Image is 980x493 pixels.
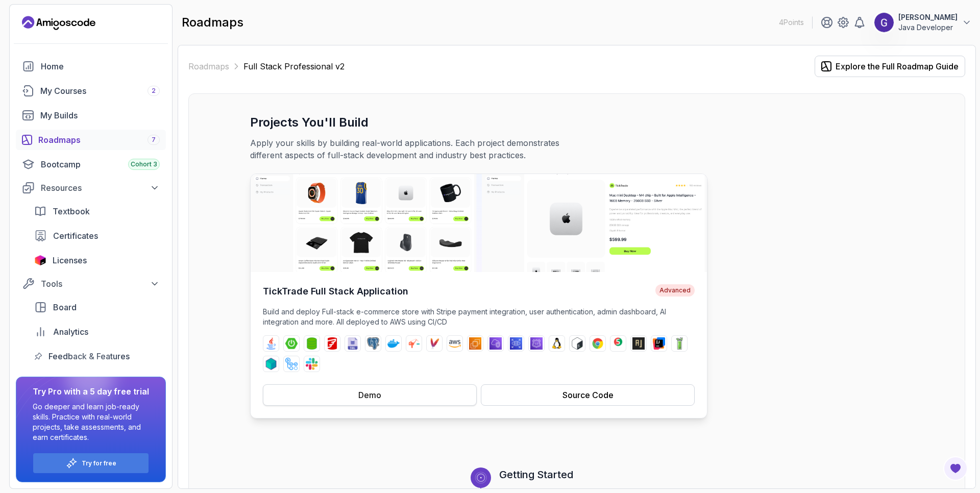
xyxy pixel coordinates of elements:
span: Feedback & Features [48,350,130,362]
div: My Courses [40,85,160,97]
img: user profile image [874,13,894,32]
p: 4 Points [779,17,804,28]
a: Roadmaps [188,60,229,72]
a: roadmaps [16,130,166,150]
img: junit logo [612,337,624,350]
a: textbook [28,201,166,221]
img: chrome logo [592,337,604,350]
button: user profile image[PERSON_NAME]Java Developer [874,12,972,33]
button: Demo [263,384,477,406]
div: Source Code [562,389,614,401]
a: builds [16,105,166,126]
img: aws logo [449,337,461,350]
p: Apply your skills by building real-world applications. Each project demonstrates different aspect... [250,137,593,161]
img: jetbrains icon [34,255,46,265]
img: java logo [265,337,277,350]
img: flyway logo [326,337,338,350]
img: assertj logo [632,337,645,350]
div: Demo [358,389,381,401]
span: Board [53,301,77,313]
p: Go deeper and learn job-ready skills. Practice with real-world projects, take assessments, and ea... [33,402,149,442]
a: certificates [28,226,166,246]
span: Textbook [53,205,90,217]
button: Source Code [481,384,695,406]
span: Analytics [53,326,88,338]
h3: Getting Started [499,467,903,482]
img: linux logo [551,337,563,350]
button: Try for free [33,453,149,474]
span: Certificates [53,230,98,242]
h2: roadmaps [182,14,243,31]
img: spring-boot logo [285,337,298,350]
button: Resources [16,179,166,197]
img: slack logo [306,358,318,370]
img: route53 logo [530,337,543,350]
div: Explore the Full Roadmap Guide [836,60,959,72]
div: Home [41,60,160,72]
button: Tools [16,275,166,293]
div: My Builds [40,109,160,121]
a: bootcamp [16,154,166,175]
a: licenses [28,250,166,270]
img: TickTrade Full Stack Application [251,174,707,272]
img: postgres logo [367,337,379,350]
a: board [28,297,166,317]
img: testcontainers logo [265,358,277,370]
a: Try for free [82,459,116,467]
a: feedback [28,346,166,366]
img: bash logo [571,337,583,350]
a: analytics [28,322,166,342]
p: Build and deploy Full-stack e-commerce store with Stripe payment integration, user authentication... [263,307,695,327]
img: jib logo [408,337,420,350]
img: maven logo [428,337,440,350]
p: Java Developer [898,22,958,33]
h3: Projects You'll Build [250,114,903,131]
img: docker logo [387,337,400,350]
p: [PERSON_NAME] [898,12,958,22]
img: vpc logo [489,337,502,350]
p: Full Stack Professional v2 [243,60,345,72]
span: Cohort 3 [131,160,157,168]
img: rds logo [510,337,522,350]
span: Advanced [655,284,695,297]
a: courses [16,81,166,101]
img: ec2 logo [469,337,481,350]
button: Open Feedback Button [943,456,968,481]
div: Resources [41,182,160,194]
span: Licenses [53,254,87,266]
img: intellij logo [653,337,665,350]
a: Landing page [22,15,95,31]
button: Explore the Full Roadmap Guide [815,56,965,77]
h4: TickTrade Full Stack Application [263,284,408,299]
a: home [16,56,166,77]
span: 7 [152,136,156,144]
div: Roadmaps [38,134,160,146]
img: github-actions logo [285,358,298,370]
img: mockito logo [673,337,685,350]
img: sql logo [347,337,359,350]
div: Bootcamp [41,158,160,170]
img: spring-data-jpa logo [306,337,318,350]
div: Tools [41,278,160,290]
span: 2 [152,87,156,95]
